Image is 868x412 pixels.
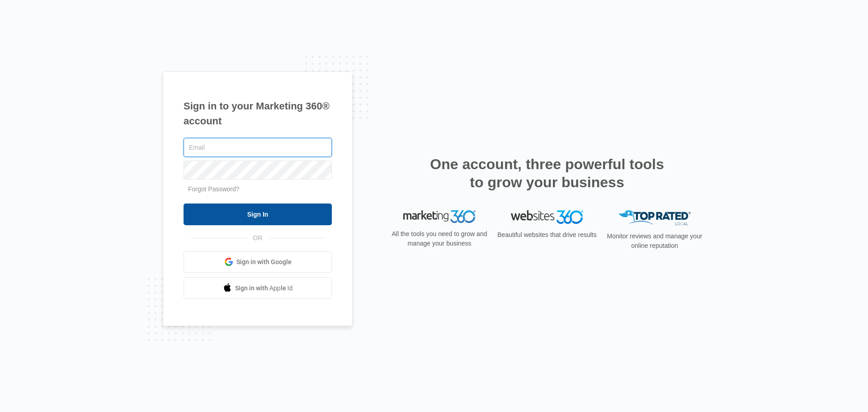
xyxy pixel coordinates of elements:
h2: One account, three powerful tools to grow your business [427,155,667,191]
img: Marketing 360 [403,210,476,223]
a: Sign in with Google [184,251,332,273]
a: Sign in with Apple Id [184,277,332,299]
p: All the tools you need to grow and manage your business [389,229,490,248]
span: OR [247,233,269,243]
img: Websites 360 [511,210,583,223]
h1: Sign in to your Marketing 360® account [184,99,332,128]
p: Beautiful websites that drive results [496,230,598,240]
span: Sign in with Apple Id [235,284,293,293]
input: Email [184,138,332,157]
p: Monitor reviews and manage your online reputation [604,232,705,251]
span: Sign in with Google [236,257,292,267]
input: Sign In [184,204,332,225]
img: Top Rated Local [618,210,691,225]
a: Forgot Password? [188,185,240,193]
